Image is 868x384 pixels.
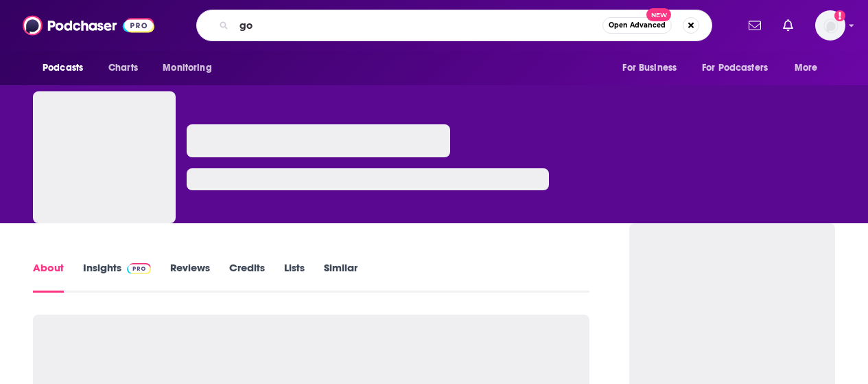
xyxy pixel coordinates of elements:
[196,10,712,41] div: Search podcasts, credits, & more...
[795,58,818,78] span: More
[127,263,151,274] img: Podchaser Pro
[43,58,83,78] span: Podcasts
[234,14,602,36] input: Search podcasts, credits, & more...
[99,55,146,81] a: Charts
[834,10,845,21] svg: Add a profile image
[609,22,666,29] span: Open Advanced
[613,55,694,81] button: open menu
[702,58,768,78] span: For Podcasters
[170,261,210,293] a: Reviews
[815,10,845,41] span: Logged in as WPubPR1
[693,55,788,81] button: open menu
[815,10,845,41] img: User Profile
[324,261,357,293] a: Similar
[646,8,671,21] span: New
[622,58,677,78] span: For Business
[153,55,229,81] button: open menu
[83,261,151,293] a: InsightsPodchaser Pro
[23,12,154,38] img: Podchaser - Follow, Share and Rate Podcasts
[602,17,672,34] button: Open AdvancedNew
[284,261,305,293] a: Lists
[815,10,845,41] button: Show profile menu
[743,14,766,37] a: Show notifications dropdown
[108,58,138,78] span: Charts
[229,261,265,293] a: Credits
[163,58,211,78] span: Monitoring
[33,261,64,293] a: About
[33,55,101,81] button: open menu
[785,55,835,81] button: open menu
[777,14,799,37] a: Show notifications dropdown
